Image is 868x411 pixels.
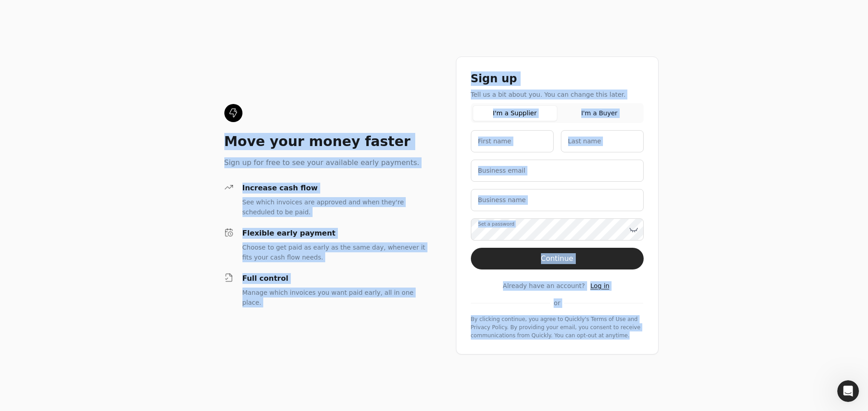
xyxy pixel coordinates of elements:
[554,298,560,308] span: or
[471,248,644,269] button: Continue
[242,228,427,239] div: Flexible early payment
[242,183,427,194] div: Increase cash flow
[224,157,427,168] div: Sign up for free to see your available early payments.
[478,221,514,228] label: Set a password
[224,133,427,150] div: Move your money faster
[471,315,644,340] div: By clicking continue, you agree to Quickly's and . By providing your email, you consent to receiv...
[557,105,642,121] button: I'm a Buyer
[242,288,427,307] div: Manage which invoices you want paid early, all in one place.
[471,324,507,331] a: privacy-policy
[590,282,609,289] span: Log in
[242,197,427,217] div: See which invoices are approved and when they're scheduled to be paid.
[242,273,427,284] div: Full control
[473,105,557,121] button: I'm a Supplier
[471,90,644,99] div: Tell us a bit about you. You can change this later.
[478,195,526,205] label: Business name
[478,166,526,175] label: Business email
[591,316,626,322] a: terms-of-service
[837,380,859,402] iframe: Intercom live chat
[568,137,601,146] label: Last name
[242,242,427,262] div: Choose to get paid as early as the same day, whenever it fits your cash flow needs.
[588,280,611,291] button: Log in
[503,281,585,291] span: Already have an account?
[590,281,609,291] a: Log in
[471,71,644,86] div: Sign up
[478,137,512,146] label: First name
